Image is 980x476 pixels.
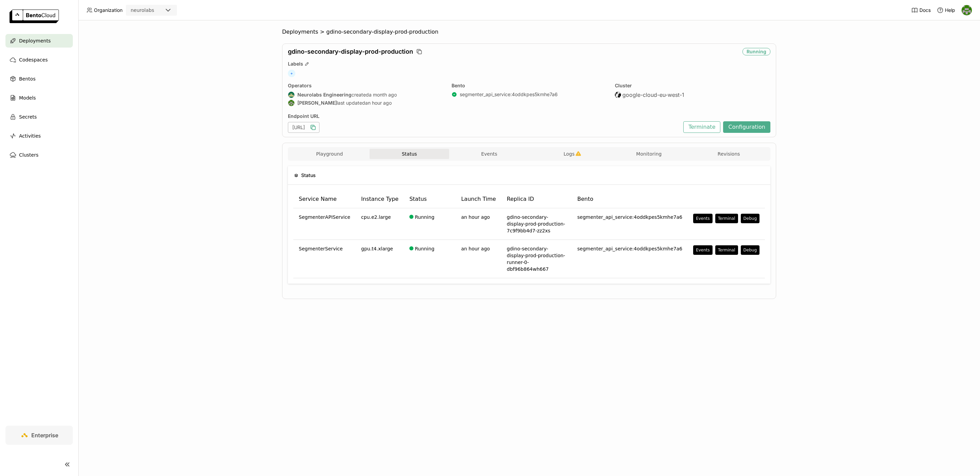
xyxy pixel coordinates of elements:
[5,72,73,86] a: Bentos
[301,172,316,179] span: Status
[290,149,370,159] button: Playground
[282,29,776,35] nav: Breadcrumbs navigation
[460,91,558,98] a: segmenter_api_service:4oddkpes5kmhe7a6
[293,190,356,208] th: Service Name
[456,190,501,208] th: Launch Time
[572,208,688,240] td: segmenter_api_service:4oddkpes5kmhe7a6
[696,247,710,253] div: Events
[318,29,326,35] span: >
[299,214,350,221] span: SegmenterAPIService
[326,29,438,35] span: gdino-secondary-display-prod-production
[962,5,972,15] img: Toby Thomas
[693,245,713,255] button: Events
[19,75,35,83] span: Bentos
[693,214,713,223] button: Events
[131,7,154,14] div: neurolabs
[945,7,955,13] span: Help
[715,245,738,255] button: Terminal
[31,432,58,439] span: Enterprise
[741,245,759,255] button: Debug
[356,190,404,208] th: Instance Type
[5,34,73,48] a: Deployments
[622,91,684,98] span: google-cloud-eu-west-1
[741,214,759,223] button: Debug
[501,240,572,278] td: gdino-secondary-display-prod-production-runner-0-dbf96b864wh667
[5,53,73,67] a: Codespaces
[19,151,38,159] span: Clusters
[5,91,73,105] a: Models
[356,208,404,240] td: cpu.e2.large
[297,92,352,98] strong: Neurolabs Engineering
[19,132,41,140] span: Activities
[288,100,443,106] div: last updated
[365,100,392,106] span: an hour ago
[723,121,770,133] button: Configuration
[689,149,769,159] button: Revisions
[683,121,720,133] button: Terminate
[742,48,770,55] div: Running
[288,70,295,77] span: +
[609,149,689,159] button: Monitoring
[404,190,456,208] th: Status
[5,426,73,445] a: Enterprise
[288,122,320,133] div: [URL]
[501,208,572,240] td: gdino-secondary-display-prod-production-7c9f9bb4d7-zz2xs
[288,91,443,98] div: created
[911,7,931,14] a: Docs
[5,148,73,162] a: Clusters
[19,94,36,102] span: Models
[10,10,59,23] img: logo
[94,7,122,13] span: Organization
[288,100,294,106] img: Toby Thomas
[288,83,443,89] div: Operators
[501,190,572,208] th: Replica ID
[461,214,490,220] span: an hour ago
[461,246,490,251] span: an hour ago
[288,61,770,67] div: Labels
[449,149,529,159] button: Events
[370,149,450,159] button: Status
[919,7,931,13] span: Docs
[696,216,710,221] div: Events
[288,48,413,55] span: gdino-secondary-display-prod-production
[288,113,680,119] div: Endpoint URL
[715,214,738,223] button: Terminal
[937,7,955,14] div: Help
[572,190,688,208] th: Bento
[356,240,404,278] td: gpu.t4.xlarge
[19,113,37,121] span: Secrets
[615,83,770,89] div: Cluster
[563,151,574,157] span: Logs
[5,110,73,124] a: Secrets
[19,37,51,45] span: Deployments
[572,240,688,278] td: segmenter_api_service:4oddkpes5kmhe7a6
[369,92,397,98] span: a month ago
[282,29,318,35] span: Deployments
[19,56,48,64] span: Codespaces
[404,208,456,240] td: Running
[297,100,337,106] strong: [PERSON_NAME]
[288,92,294,98] img: Neurolabs Engineering
[299,245,343,252] span: SegmenterService
[155,7,156,14] input: Selected neurolabs.
[5,129,73,143] a: Activities
[452,83,607,89] div: Bento
[404,240,456,278] td: Running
